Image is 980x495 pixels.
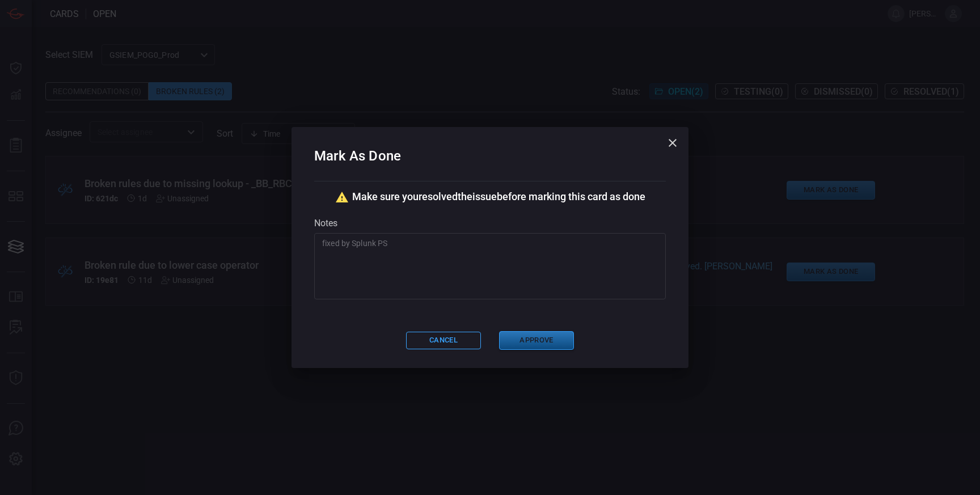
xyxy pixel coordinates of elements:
[322,238,658,294] textarea: fixed by Splunk PS
[406,332,481,349] button: Cancel
[499,331,574,350] button: Approve
[314,218,666,229] div: Notes
[314,145,666,181] h2: Mark As Done
[314,191,666,204] div: Make sure you resolved the issue before marking this card as done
